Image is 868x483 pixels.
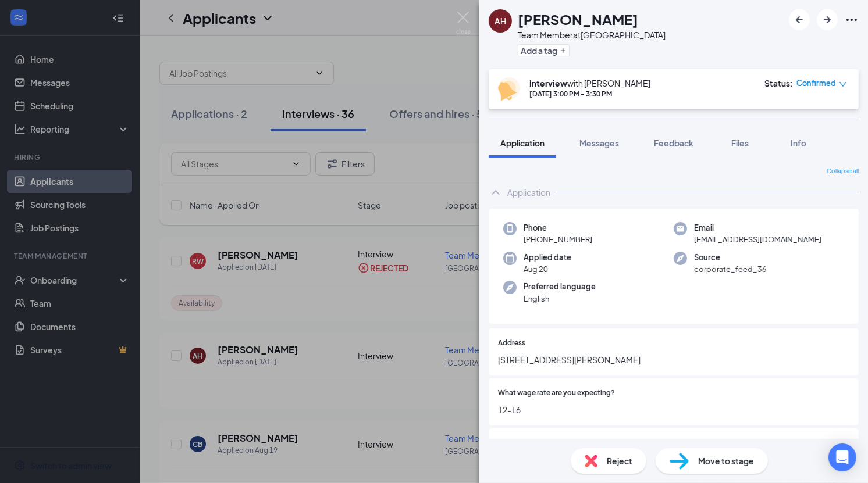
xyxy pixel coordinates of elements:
b: Interview [529,78,567,88]
span: English [524,293,596,305]
span: 12-16 [498,403,849,416]
span: Address [498,338,525,349]
span: Phone [524,222,592,234]
span: If you are younger than [DEMOGRAPHIC_DATA], will you be under [DEMOGRAPHIC_DATA] on the date you ... [498,438,849,460]
span: Source [694,252,767,263]
span: What wage rate are you expecting? [498,388,615,399]
span: Application [500,138,545,148]
span: Collapse all [827,167,859,176]
svg: ArrowRight [820,13,834,27]
h1: [PERSON_NAME] [518,9,638,29]
span: Reject [607,455,632,467]
svg: ChevronUp [489,185,503,199]
div: AH [495,15,506,27]
svg: Ellipses [845,13,859,27]
button: PlusAdd a tag [518,44,570,56]
div: [DATE] 3:00 PM - 3:30 PM [529,89,650,99]
span: Messages [579,138,619,148]
span: Applied date [524,252,571,263]
svg: ArrowLeftNew [792,13,806,27]
span: [EMAIL_ADDRESS][DOMAIN_NAME] [694,234,821,245]
span: Feedback [654,138,693,148]
div: Application [507,187,550,198]
span: corporate_feed_36 [694,263,767,275]
span: [PHONE_NUMBER] [524,234,592,245]
span: Aug 20 [524,263,571,275]
span: Email [694,222,821,234]
div: with [PERSON_NAME] [529,77,650,89]
span: Move to stage [698,455,754,467]
span: down [839,80,847,88]
div: Open Intercom Messenger [828,443,856,471]
span: Preferred language [524,281,596,292]
svg: Plus [560,47,567,54]
span: [STREET_ADDRESS][PERSON_NAME] [498,353,849,366]
button: ArrowLeftNew [789,9,810,30]
div: Team Member at [GEOGRAPHIC_DATA] [518,29,666,41]
span: Files [731,138,749,148]
button: ArrowRight [817,9,838,30]
span: Confirmed [796,77,836,89]
span: Info [791,138,806,148]
div: Status : [764,77,793,89]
